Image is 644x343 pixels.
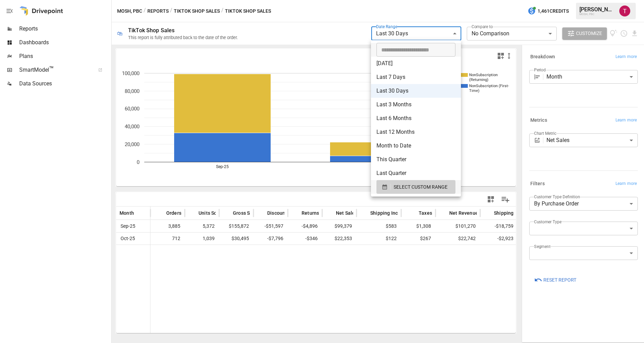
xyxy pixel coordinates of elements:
[394,183,448,191] span: SELECT CUSTOM RANGE
[371,70,461,84] li: Last 7 Days
[371,98,461,111] li: Last 3 Months
[371,57,461,70] li: [DATE]
[376,180,455,194] button: SELECT CUSTOM RANGE
[371,153,461,166] li: This Quarter
[371,111,461,125] li: Last 6 Months
[371,125,461,139] li: Last 12 Months
[371,84,461,98] li: Last 30 Days
[371,139,461,153] li: Month to Date
[371,166,461,180] li: Last Quarter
